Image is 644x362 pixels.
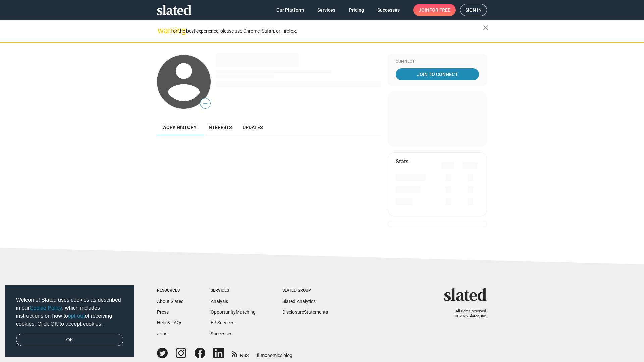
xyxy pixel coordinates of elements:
[396,59,479,64] div: Connect
[211,331,232,336] a: Successes
[211,320,234,325] a: EP Services
[429,4,450,16] span: for free
[237,119,268,135] a: Updates
[413,4,456,16] a: Joinfor free
[465,4,482,16] span: Sign in
[202,119,237,135] a: Interests
[282,288,328,293] div: Slated Group
[162,125,197,130] span: Work history
[349,4,364,16] span: Pricing
[30,305,62,311] a: Cookie Policy
[16,296,123,328] span: Welcome! Slated uses cookies as described in our , which includes instructions on how to of recei...
[271,4,309,16] a: Our Platform
[397,68,478,80] span: Join To Connect
[343,4,369,16] a: Pricing
[200,99,210,108] span: —
[170,26,483,36] div: For the best experience, please use Chrome, Safari, or Firefox.
[396,68,479,80] a: Join To Connect
[317,4,335,16] span: Services
[211,288,256,293] div: Services
[157,320,182,325] a: Help & FAQs
[257,347,292,359] a: filmonomics blog
[377,4,400,16] span: Successes
[282,309,328,315] a: DisclosureStatements
[211,309,256,315] a: OpportunityMatching
[448,309,487,319] p: All rights reserved. © 2025 Slated, Inc.
[157,331,167,336] a: Jobs
[157,309,169,315] a: Press
[282,299,316,304] a: Slated Analytics
[68,313,85,319] a: opt-out
[5,285,134,357] div: cookieconsent
[157,299,184,304] a: About Slated
[232,348,249,359] a: RSS
[460,4,487,16] a: Sign in
[419,4,450,16] span: Join
[211,299,228,304] a: Analysis
[257,353,265,358] span: film
[16,334,123,346] a: dismiss cookie message
[158,26,166,35] mat-icon: warning
[207,125,232,130] span: Interests
[157,288,184,293] div: Resources
[276,4,304,16] span: Our Platform
[396,158,408,165] mat-card-title: Stats
[312,4,341,16] a: Services
[482,24,490,32] mat-icon: close
[243,125,263,130] span: Updates
[372,4,405,16] a: Successes
[157,119,202,135] a: Work history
